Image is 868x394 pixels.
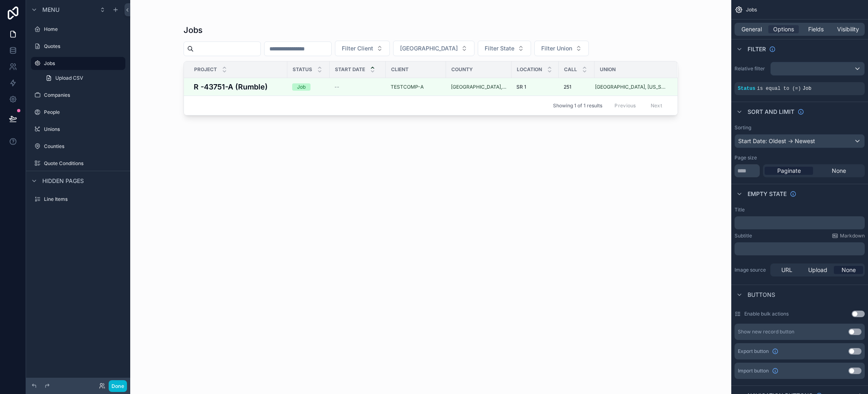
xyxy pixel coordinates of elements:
[840,233,865,239] span: Markdown
[564,66,577,73] span: Call
[517,66,542,73] span: Location
[44,26,124,33] label: Home
[748,108,794,116] span: Sort And Limit
[194,81,282,92] a: R -43751-A (Rumble)
[485,44,514,52] span: Filter State
[335,84,339,90] span: --
[31,106,125,119] a: People
[738,86,755,91] span: Status
[553,102,602,109] span: Showing 1 of 1 results
[44,126,124,133] label: Unions
[31,23,125,36] a: Home
[31,40,125,53] a: Quotes
[735,207,745,213] label: Title
[748,291,775,299] span: Buttons
[391,84,441,90] a: TESTCOMP-A
[735,233,752,239] label: Subtitle
[335,66,365,73] span: Start Date
[109,380,127,392] button: Done
[741,25,762,33] span: General
[757,86,801,91] span: is equal to (=)
[44,160,124,167] label: Quote Conditions
[738,368,769,374] span: Import button
[842,266,856,274] span: None
[516,84,526,90] span: SR 1
[391,66,409,73] span: Client
[31,140,125,153] a: Counties
[297,83,306,91] div: Job
[735,216,865,229] div: scrollable content
[516,84,554,90] a: SR 1
[808,25,824,33] span: Fields
[31,123,125,136] a: Unions
[393,41,474,56] button: Select Button
[41,72,125,85] a: Upload CSV
[293,66,312,73] span: Status
[781,266,792,274] span: URL
[55,75,83,81] span: Upload CSV
[44,60,120,67] label: Jobs
[42,177,84,185] span: Hidden pages
[44,43,124,50] label: Quotes
[735,267,767,273] label: Image source
[451,84,507,90] a: [GEOGRAPHIC_DATA], [US_STATE]
[735,135,864,148] div: Start Date: Oldest -> Newest
[595,84,667,90] a: [GEOGRAPHIC_DATA], [US_STATE] - 181-IN
[44,196,124,202] label: Line Items
[735,242,865,255] div: scrollable content
[44,109,124,115] label: People
[738,348,769,355] span: Export button
[44,143,124,150] label: Counties
[391,84,424,90] a: TESTCOMP-A
[335,84,381,90] a: --
[342,44,373,52] span: Filter Client
[478,41,531,56] button: Select Button
[534,41,589,56] button: Select Button
[335,41,390,56] button: Select Button
[832,167,846,175] span: None
[451,66,473,73] span: County
[744,311,789,317] label: Enable bulk actions
[748,45,766,53] span: Filter
[735,134,865,148] button: Start Date: Oldest -> Newest
[746,7,757,13] span: Jobs
[31,89,125,102] a: Companies
[837,25,859,33] span: Visibility
[832,233,865,239] a: Markdown
[31,57,125,70] a: Jobs
[541,44,572,52] span: Filter Union
[748,190,787,198] span: Empty state
[738,329,794,335] div: Show new record button
[777,167,801,175] span: Paginate
[808,266,827,274] span: Upload
[735,155,757,161] label: Page size
[735,124,751,131] label: Sorting
[564,84,590,90] a: 251
[773,25,794,33] span: Options
[194,66,217,73] span: Project
[735,65,767,72] label: Relative filter
[184,24,203,36] h1: Jobs
[42,6,59,14] span: Menu
[600,66,616,73] span: Union
[400,44,458,52] span: [GEOGRAPHIC_DATA]
[564,84,571,90] span: 251
[31,157,125,170] a: Quote Conditions
[802,86,811,91] span: Job
[44,92,124,98] label: Companies
[31,193,125,206] a: Line Items
[292,83,325,91] a: Job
